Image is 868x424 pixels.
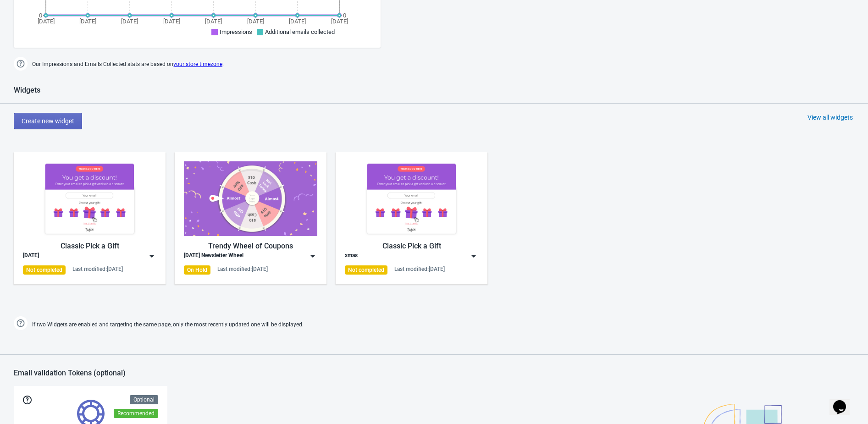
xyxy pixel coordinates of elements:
[331,18,348,25] tspan: [DATE]
[807,113,853,122] div: View all widgets
[79,18,96,25] tspan: [DATE]
[32,317,304,332] span: If two Widgets are enabled and targeting the same page, only the most recently updated one will b...
[22,117,74,125] span: Create new widget
[23,161,156,236] img: gift_game.jpg
[217,265,268,273] div: Last modified: [DATE]
[829,387,859,415] iframe: chat widget
[23,241,156,252] div: Classic Pick a Gift
[72,265,123,273] div: Last modified: [DATE]
[23,265,66,275] div: Not completed
[247,18,264,25] tspan: [DATE]
[345,252,358,261] div: xmas
[394,265,445,273] div: Last modified: [DATE]
[469,252,478,261] img: dropdown.png
[14,316,28,330] img: help.png
[343,12,346,19] tspan: 0
[184,252,243,261] div: [DATE] Newsletter Wheel
[38,18,55,25] tspan: [DATE]
[130,395,158,404] div: Optional
[39,12,42,19] tspan: 0
[184,161,317,236] img: trendy_game.png
[220,28,252,35] span: Impressions
[184,265,210,275] div: On Hold
[121,18,138,25] tspan: [DATE]
[265,28,335,35] span: Additional emails collected
[345,241,478,252] div: Classic Pick a Gift
[14,113,82,129] button: Create new widget
[184,241,317,252] div: Trendy Wheel of Coupons
[147,252,156,261] img: dropdown.png
[163,18,180,25] tspan: [DATE]
[308,252,317,261] img: dropdown.png
[114,409,158,418] div: Recommended
[345,265,387,275] div: Not completed
[14,57,28,71] img: help.png
[32,57,224,72] span: Our Impressions and Emails Collected stats are based on .
[173,61,222,67] a: your store timezone
[345,161,478,236] img: gift_game.jpg
[205,18,222,25] tspan: [DATE]
[289,18,306,25] tspan: [DATE]
[23,252,39,261] div: [DATE]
